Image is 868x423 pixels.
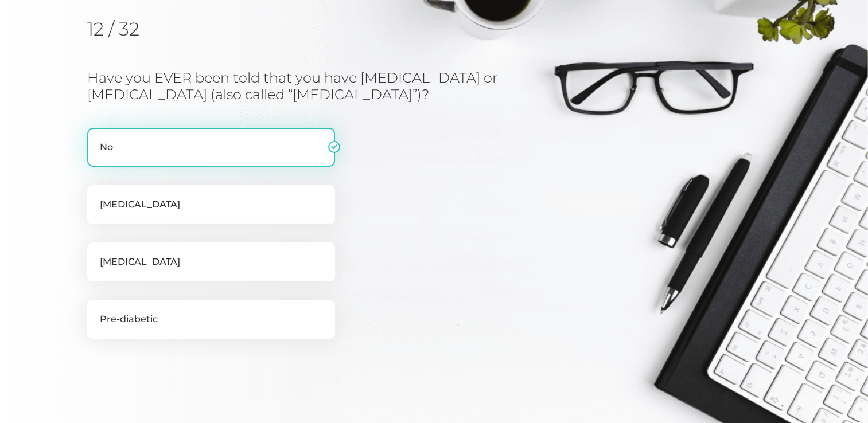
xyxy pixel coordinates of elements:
[87,70,503,103] h3: Have you EVER been told that you have [MEDICAL_DATA] or [MEDICAL_DATA] (also called “[MEDICAL_DAT...
[87,242,335,281] label: [MEDICAL_DATA]
[87,185,335,224] label: [MEDICAL_DATA]
[87,18,205,40] h2: 12 / 32
[87,300,335,339] label: Pre-diabetic
[87,128,335,167] label: No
